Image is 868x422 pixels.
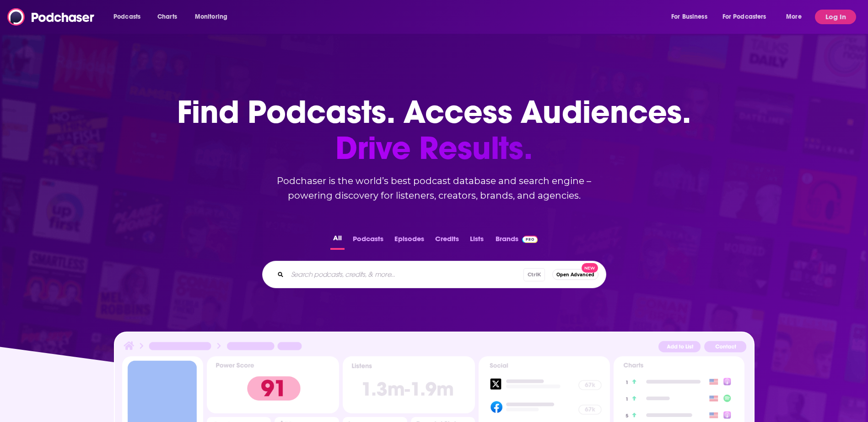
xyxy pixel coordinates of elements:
input: Search podcasts, credits, & more... [287,267,523,282]
span: Podcasts [113,11,140,23]
button: Podcasts [350,232,386,250]
button: open menu [780,10,813,24]
img: Podcast Insights Power score [207,356,339,413]
span: New [582,263,598,273]
img: Podchaser Pro [522,236,538,243]
button: open menu [665,10,719,24]
a: BrandsPodchaser Pro [496,232,538,250]
button: Credits [432,232,462,250]
span: More [786,11,802,23]
img: Podchaser - Follow, Share and Rate Podcasts [7,8,95,26]
img: Podcast Insights Listens [343,356,475,413]
h2: Podchaser is the world’s best podcast database and search engine – powering discovery for listene... [251,174,617,203]
span: Monitoring [195,11,227,23]
button: open menu [717,10,780,24]
span: Open Advanced [556,272,594,277]
button: open menu [189,10,239,24]
span: Ctrl K [523,268,545,281]
div: Search podcasts, credits, & more... [262,261,606,288]
button: open menu [107,10,152,24]
button: Episodes [392,232,427,250]
img: Podcast Insights Header [122,340,746,356]
h1: Find Podcasts. Access Audiences. [177,94,691,166]
span: Drive Results. [177,130,691,166]
a: Charts [151,10,183,24]
button: Log In [815,10,856,24]
button: All [330,232,345,250]
span: For Podcasters [722,11,766,23]
span: Charts [157,11,177,23]
span: For Business [671,11,707,23]
button: Lists [467,232,486,250]
button: Open AdvancedNew [552,269,598,280]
